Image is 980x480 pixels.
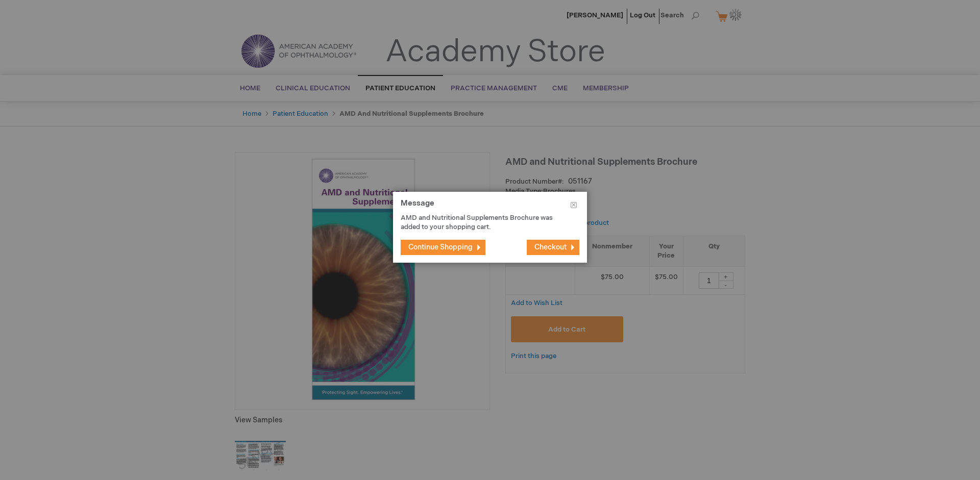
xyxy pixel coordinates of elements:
[401,213,564,232] p: AMD and Nutritional Supplements Brochure was added to your shopping cart.
[401,199,579,213] h1: Message
[408,243,473,251] span: Continue Shopping
[401,240,485,255] button: Continue Shopping
[527,240,579,255] button: Checkout
[534,243,567,251] span: Checkout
